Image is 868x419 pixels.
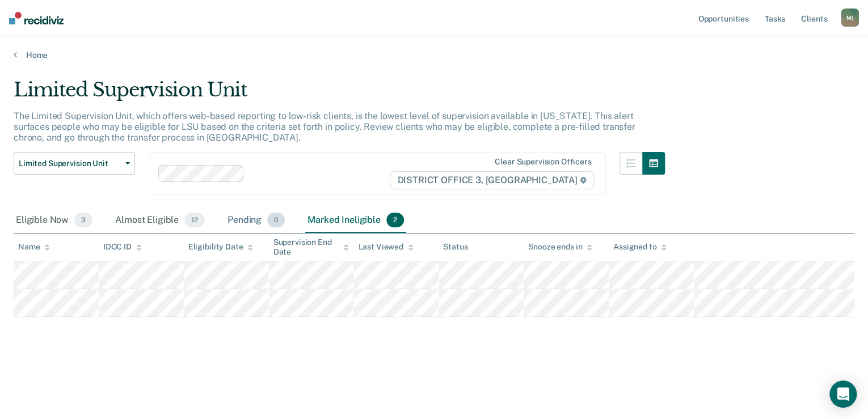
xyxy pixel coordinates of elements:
[14,111,635,143] p: The Limited Supervision Unit, which offers web-based reporting to low-risk clients, is the lowest...
[103,242,142,252] div: IDOC ID
[188,242,254,252] div: Eligibility Date
[19,159,121,168] span: Limited Supervision Unit
[184,213,205,227] span: 12
[829,380,857,408] div: Open Intercom Messenger
[613,242,667,252] div: Assigned to
[841,9,859,27] div: M (
[390,171,593,189] span: DISTRICT OFFICE 3, [GEOGRAPHIC_DATA]
[14,152,135,175] button: Limited Supervision Unit
[443,242,467,252] div: Status
[14,208,95,233] div: Eligible Now3
[225,208,287,233] div: Pending0
[305,208,406,233] div: Marked Ineligible2
[273,238,349,257] div: Supervision End Date
[358,242,413,252] div: Last Viewed
[18,242,50,252] div: Name
[74,213,92,227] span: 3
[267,213,285,227] span: 0
[528,242,592,252] div: Snooze ends in
[841,9,859,27] button: M(
[113,208,207,233] div: Almost Eligible12
[495,157,591,167] div: Clear supervision officers
[14,50,854,60] a: Home
[9,12,64,24] img: Recidiviz
[14,78,665,111] div: Limited Supervision Unit
[386,213,404,227] span: 2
